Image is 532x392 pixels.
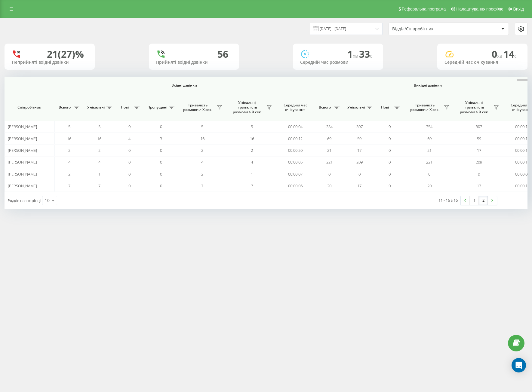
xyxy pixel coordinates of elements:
span: 7 [98,183,100,188]
span: 21 [427,148,432,153]
span: 2 [201,148,203,153]
div: Open Intercom Messenger [512,358,526,372]
span: 221 [326,159,333,165]
span: Налаштування профілю [456,7,503,11]
span: 5 [201,124,203,129]
span: 17 [357,183,361,188]
span: 16 [250,136,254,141]
span: 0 [478,171,480,177]
span: 0 [328,171,331,177]
span: 0 [160,148,162,153]
span: Співробітник [10,105,49,110]
span: Рядків на сторінці [8,198,41,203]
div: Прийняті вхідні дзвінки [156,60,232,65]
span: 0 [160,124,162,129]
span: [PERSON_NAME] [8,171,37,177]
td: 00:00:07 [277,168,314,180]
span: 0 [389,183,391,188]
a: 1 [470,196,479,205]
div: 21 (27)% [47,48,84,60]
span: Унікальні, тривалість розмови > Х сек. [230,100,265,115]
span: Унікальні [347,105,365,110]
span: Унікальні [87,105,105,110]
span: 4 [128,136,131,141]
span: 1 [251,171,253,177]
span: 0 [128,124,131,129]
span: [PERSON_NAME] [8,148,37,153]
span: 1 [98,171,100,177]
span: 17 [477,183,481,188]
span: хв [353,53,359,59]
span: [PERSON_NAME] [8,159,37,165]
span: Нові [377,105,392,110]
span: 0 [160,183,162,188]
span: 0 [428,171,430,177]
span: 4 [201,159,203,165]
span: 20 [427,183,432,188]
span: Всього [317,105,332,110]
span: хв [497,53,503,59]
span: 0 [128,148,131,153]
span: 5 [98,124,100,129]
td: 00:00:20 [277,145,314,156]
div: Неприйняті вхідні дзвінки [12,60,88,65]
span: 2 [251,148,253,153]
span: c [370,53,372,59]
span: 4 [98,159,100,165]
span: 16 [97,136,101,141]
span: 2 [68,171,70,177]
span: 3 [160,136,162,141]
span: 14 [503,47,517,60]
span: 7 [68,183,70,188]
span: 1 [347,47,359,60]
span: 17 [357,148,361,153]
span: 4 [251,159,253,165]
span: 0 [492,47,503,60]
span: 7 [251,183,253,188]
span: Всього [57,105,72,110]
span: Вихід [513,7,524,11]
span: 2 [201,171,203,177]
span: 307 [356,124,363,129]
span: Вхідні дзвінки [70,83,298,88]
span: 20 [327,183,331,188]
span: 5 [251,124,253,129]
div: 11 - 16 з 16 [438,197,458,203]
td: 00:00:04 [277,121,314,133]
span: 221 [426,159,432,165]
span: 0 [128,159,131,165]
span: Нові [117,105,132,110]
span: 5 [68,124,70,129]
span: 33 [359,47,372,60]
span: 21 [327,148,331,153]
span: [PERSON_NAME] [8,124,37,129]
div: Відділ/Співробітник [392,26,464,32]
span: 0 [389,148,391,153]
span: 0 [389,124,391,129]
span: 4 [68,159,70,165]
span: 0 [389,159,391,165]
span: Середній час очікування [281,103,309,112]
span: 0 [389,136,391,141]
span: 354 [326,124,333,129]
span: c [514,53,517,59]
span: [PERSON_NAME] [8,183,37,188]
span: 354 [426,124,432,129]
span: Тривалість розмови > Х сек. [407,103,442,112]
span: 2 [98,148,100,153]
div: Середній час очікування [444,60,520,65]
span: 7 [201,183,203,188]
span: [PERSON_NAME] [8,136,37,141]
span: 0 [160,171,162,177]
span: Унікальні, тривалість розмови > Х сек. [457,100,492,115]
span: 59 [477,136,481,141]
td: 00:00:06 [277,180,314,192]
span: 16 [67,136,71,141]
span: 0 [389,171,391,177]
span: 2 [68,148,70,153]
span: Вихідні дзвінки [328,83,527,88]
div: 56 [217,48,228,60]
span: 209 [476,159,482,165]
span: 16 [200,136,204,141]
span: Реферальна програма [402,7,446,11]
